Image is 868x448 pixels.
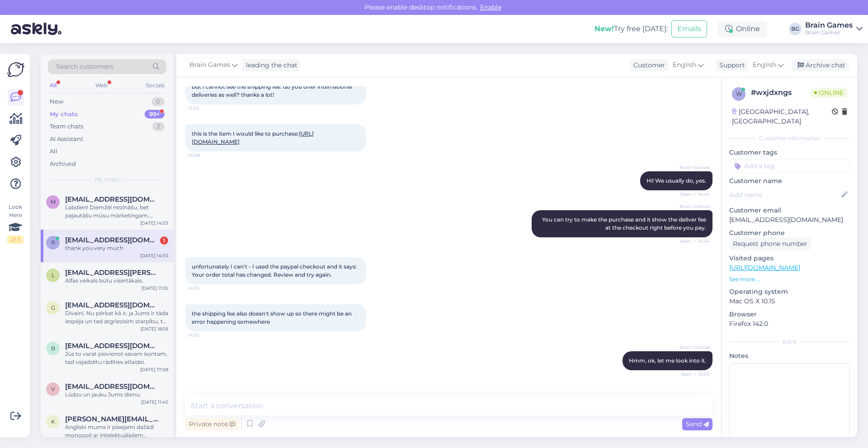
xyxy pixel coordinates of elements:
[753,60,776,70] span: English
[789,23,802,35] div: BG
[805,22,863,36] a: Brain GamesBrain Games
[729,338,850,346] div: Extra
[676,371,710,377] span: Seen ✓ 15:05
[142,285,168,292] div: [DATE] 11:35
[686,420,709,428] span: Send
[51,418,55,425] span: k
[729,254,850,263] p: Visited pages
[676,203,710,210] span: Brain Games
[65,415,159,423] span: kristine.kelle@ingain.com
[65,195,159,203] span: maris@pistoffi.lv
[729,351,850,361] p: Notes
[242,61,297,70] div: leading the chat
[140,220,168,226] div: [DATE] 14:53
[65,301,159,309] span: grizlitis@gmail.com
[630,61,665,70] div: Customer
[65,342,159,350] span: blind.leaf.3@gmail.com
[65,277,168,285] div: Alfas veikals būtu visērtākais.
[730,190,840,200] input: Add name
[188,332,222,339] span: 14:53
[676,238,710,245] span: Seen ✓ 14:44
[477,3,504,11] span: Enable
[51,304,55,311] span: g
[676,191,710,198] span: Seen ✓ 14:44
[188,285,222,292] span: 14:53
[718,21,767,37] div: Online
[51,198,56,205] span: m
[192,130,314,145] span: this is the item I would like to purchase:
[729,275,850,283] p: See more ...
[48,80,58,91] div: All
[65,423,168,439] div: Angliski mums ir pieejami dažādi monopoli ar intelektuālajiem īpašumiem. Piemēram, Queen, [PERSON...
[51,239,55,246] span: r
[671,20,707,38] button: Emails
[716,61,745,70] div: Support
[594,24,614,33] b: New!
[542,216,708,231] span: You can try to make the purchase and it show the deliver fee at the checkout right before you pay.
[65,269,159,277] span: lienite.stankus@inbox.lv
[811,88,847,98] span: Online
[732,107,832,126] div: [GEOGRAPHIC_DATA], [GEOGRAPHIC_DATA]
[805,22,853,29] div: Brain Games
[676,344,710,351] span: Brain Games
[729,264,800,272] a: [URL][DOMAIN_NAME]
[65,350,168,366] div: Jūs to varat pievienot savam kontam, tad vajadzētu rādīties atlaidei.
[65,309,168,325] div: Dīvaini. Nu pērkat kā ir, ja Jums ir tāda iespēja un tad atgriezīsim starpību, tā būs ātrāk.
[65,382,159,391] span: varna.elina@inbox.lv
[646,177,706,184] span: Hi! We usually do, yes.
[50,122,83,131] div: Team chats
[65,391,168,399] div: Lūdzu un jauku Jums dienu.
[729,159,850,173] input: Add a tag
[188,152,222,159] span: 14:08
[140,366,168,373] div: [DATE] 17:08
[792,59,849,71] div: Archive chat
[751,87,811,98] div: # wxjdxngs
[151,97,165,106] div: 0
[50,110,78,119] div: My chats
[7,236,24,244] div: 2 / 3
[152,122,165,131] div: 2
[729,176,850,186] p: Customer name
[140,252,168,259] div: [DATE] 14:53
[50,135,83,144] div: AI Assistant
[141,399,168,406] div: [DATE] 11:45
[188,105,222,112] span: 13:02
[50,160,76,169] div: Archived
[189,60,230,70] span: Brain Games
[145,110,165,119] div: 99+
[729,310,850,319] p: Browser
[50,97,63,106] div: New
[594,24,668,34] div: Try free [DATE]:
[729,148,850,157] p: Customer tags
[673,60,696,70] span: English
[52,272,55,278] span: l
[56,62,113,71] span: Search customers
[192,310,353,325] span: the shipping fee also doesn't show up so there might be an error happening somewhere
[729,134,850,142] div: Customer information
[7,203,24,244] div: Look Here
[94,80,109,91] div: Web
[729,297,850,306] p: Mac OS X 10.15
[729,238,811,250] div: Request phone number
[805,29,853,36] div: Brain Games
[65,203,168,220] div: Labdien! Diemžēl nezināšu, bet pajautāšu mūsu mārketingam, varbūt viņi zinās.
[729,215,850,225] p: [EMAIL_ADDRESS][DOMAIN_NAME]
[95,175,119,184] span: My chats
[50,147,57,156] div: All
[141,325,168,332] div: [DATE] 18:59
[185,418,239,430] div: Private note
[629,357,706,364] span: Hmm, ok, let me look into it.
[736,90,742,97] span: w
[729,287,850,297] p: Operating system
[51,345,55,352] span: b
[729,319,850,329] p: Firefox 142.0
[65,244,168,252] div: thank you very much
[192,263,358,278] span: unfortunately I can't - I used the paypal checkout and it says: Your order total has changed. Rev...
[160,236,168,245] div: 1
[7,61,24,78] img: Askly Logo
[192,75,355,98] span: hello, I would like to order an item in [GEOGRAPHIC_DATA], but I cannot see the shipping fee. do ...
[65,236,159,244] span: razvangruia93@yahoo.com
[51,386,55,392] span: v
[676,164,710,171] span: Brain Games
[144,80,166,91] div: Socials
